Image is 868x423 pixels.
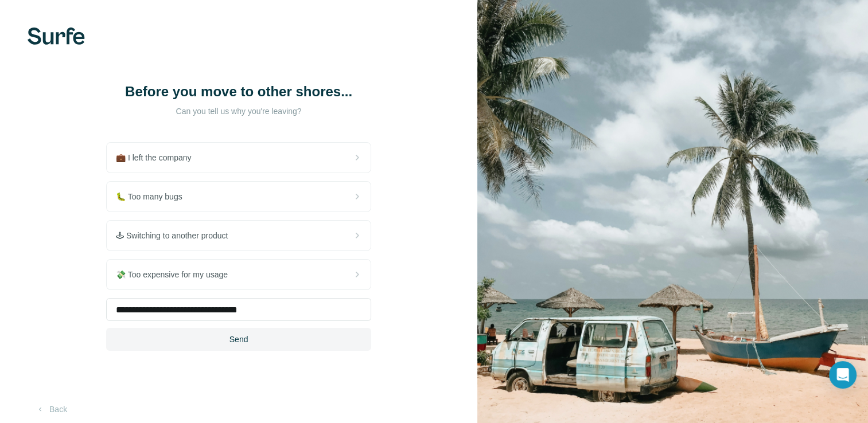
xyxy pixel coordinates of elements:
p: Can you tell us why you're leaving? [124,105,353,117]
span: 🐛 Too many bugs [116,191,192,202]
div: Open Intercom Messenger [829,361,857,389]
span: Send [229,334,248,345]
img: Surfe's logo [28,28,85,45]
h1: Before you move to other shores... [124,83,353,101]
span: 💸 Too expensive for my usage [116,269,237,280]
button: Back [28,399,75,420]
button: Send [106,328,371,351]
span: 🕹 Switching to another product [116,230,237,241]
span: 💼 I left the company [116,152,200,163]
